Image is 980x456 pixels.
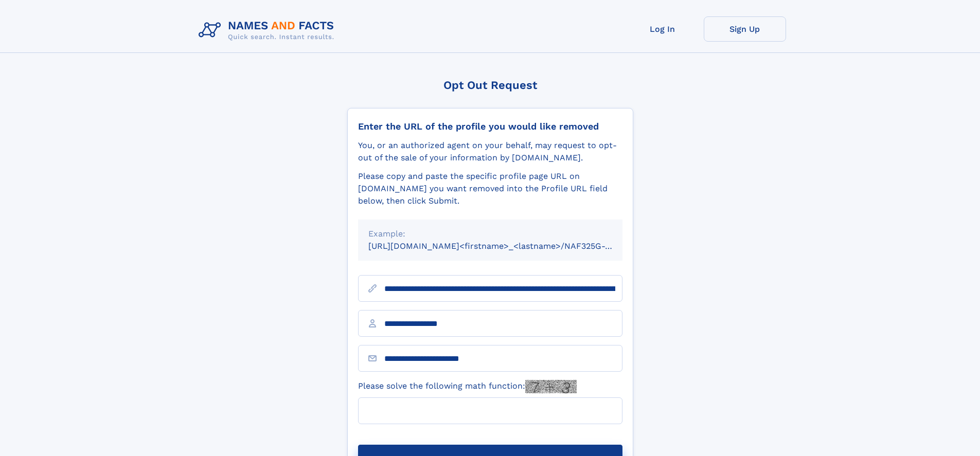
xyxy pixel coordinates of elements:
label: Please solve the following math function: [358,380,577,393]
div: Enter the URL of the profile you would like removed [358,121,622,132]
div: Please copy and paste the specific profile page URL on [DOMAIN_NAME] you want removed into the Pr... [358,170,622,207]
div: Opt Out Request [347,79,633,92]
div: Example: [368,228,612,240]
div: You, or an authorized agent on your behalf, may request to opt-out of the sale of your informatio... [358,139,622,164]
a: Sign Up [704,16,786,42]
img: Logo Names and Facts [194,16,343,44]
small: [URL][DOMAIN_NAME]<firstname>_<lastname>/NAF325G-xxxxxxxx [368,241,642,251]
a: Log In [621,16,704,42]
